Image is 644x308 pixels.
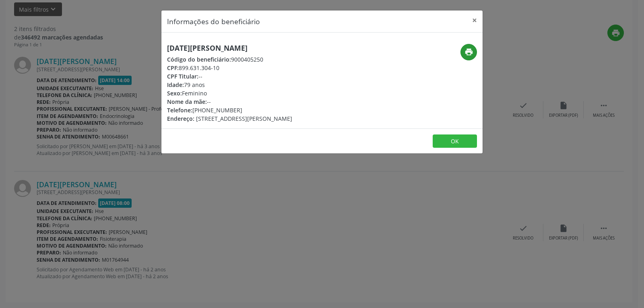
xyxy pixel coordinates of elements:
div: -- [167,97,292,106]
div: 79 anos [167,81,292,89]
span: Código do beneficiário: [167,56,231,63]
span: Nome da mãe: [167,98,207,105]
span: CPF Titular: [167,72,198,80]
button: OK [433,134,477,148]
span: [STREET_ADDRESS][PERSON_NAME] [196,115,292,122]
span: Endereço: [167,115,194,122]
div: -- [167,72,292,81]
div: [PHONE_NUMBER] [167,106,292,114]
span: CPF: [167,64,179,72]
i: print [464,48,473,56]
span: Sexo: [167,89,182,97]
div: 899.631.304-10 [167,64,292,72]
span: Telefone: [167,106,192,114]
button: print [460,44,477,60]
button: Close [466,10,483,30]
div: 9000405250 [167,55,292,64]
span: Idade: [167,81,184,89]
div: Feminino [167,89,292,97]
h5: [DATE][PERSON_NAME] [167,44,292,52]
h5: Informações do beneficiário [167,16,260,27]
